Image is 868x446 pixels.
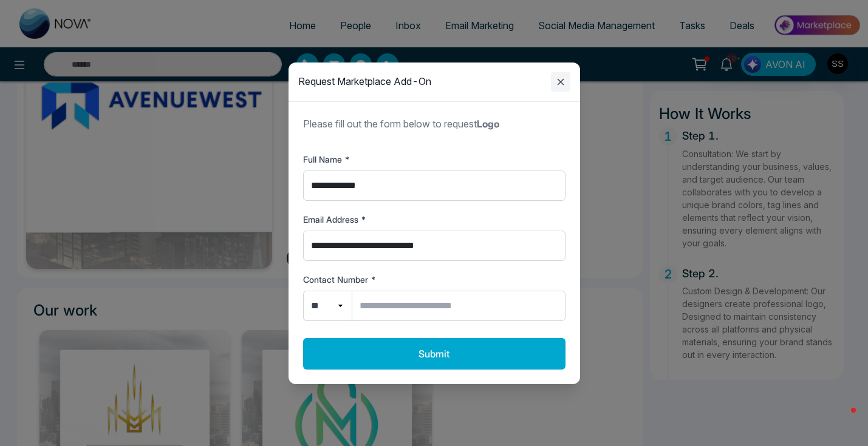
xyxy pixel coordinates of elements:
[303,117,566,131] p: Please fill out the form below to request
[827,405,856,434] iframe: Intercom live chat
[303,273,566,286] label: Contact Number *
[551,72,570,92] button: Close modal
[303,153,566,166] label: Full Name *
[477,118,499,130] strong: Logo
[298,76,431,87] h2: Request Marketplace Add-On
[303,338,566,370] button: Submit
[303,213,566,226] label: Email Address *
